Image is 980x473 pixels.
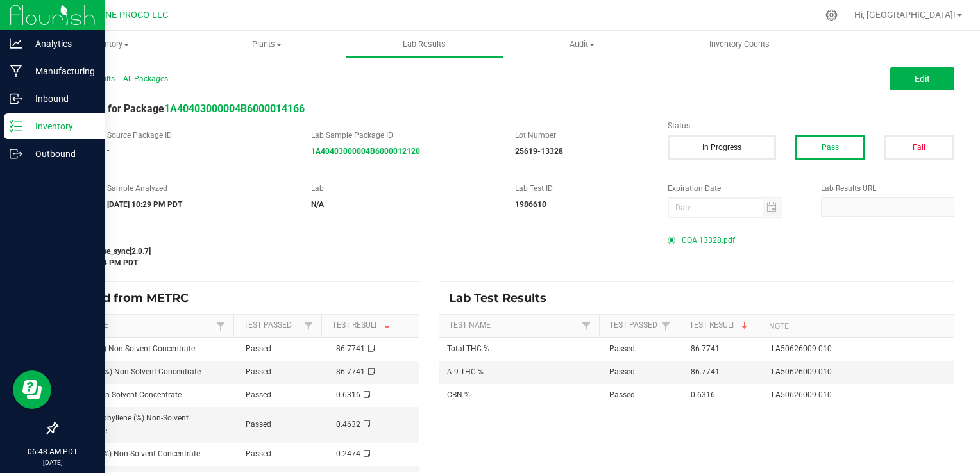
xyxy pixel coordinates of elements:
span: 0.6316 [691,390,715,399]
span: Inventory [31,38,189,50]
inline-svg: Analytics [10,37,22,50]
inline-svg: Inbound [10,92,22,105]
span: COA 13328.pdf [682,231,735,250]
span: Audit [504,38,661,50]
span: - [107,145,109,154]
p: [DATE] [6,458,99,467]
label: Lot Number [515,129,648,141]
a: Audit [503,31,661,58]
span: 86.7741 [691,344,720,353]
span: Lab Result for Package [56,103,305,115]
span: Passed [246,390,271,399]
span: Passed [246,344,271,353]
button: Pass [795,135,865,160]
span: 86.7741 [336,344,365,353]
span: Lab Test Results [449,291,556,305]
span: Passed [609,390,635,399]
p: Analytics [22,36,99,51]
span: Δ-9 THC % [447,367,484,376]
span: CBN % [447,390,470,399]
span: 86.7741 [336,367,365,376]
span: 0.6316 [336,390,360,399]
button: Fail [884,135,954,160]
a: Filter [658,318,673,334]
strong: N/A [311,200,324,209]
a: Filter [213,318,228,334]
label: Sample Analyzed [107,183,292,194]
p: Inbound [22,91,99,106]
strong: 1986610 [515,200,546,209]
span: Plants [189,38,346,50]
p: 06:48 AM PDT [6,446,99,458]
span: Edit [915,74,930,84]
span: Lab Results [385,38,463,50]
a: 1A40403000004B6000012120 [311,147,420,156]
span: Passed [609,344,635,353]
span: Δ-9 THC (%) Non-Solvent Concentrate [65,344,195,353]
span: LA50626009-010 [772,367,832,376]
span: Sortable [382,320,393,331]
strong: 25619-13328 [515,147,563,156]
inline-svg: Outbound [10,147,22,160]
span: LA50626009-010 [772,390,832,399]
a: Test ResultSortable [332,320,405,331]
label: Status [668,120,954,131]
span: CBN (%) Non-Solvent Concentrate [65,390,182,399]
a: Lab Results [346,31,503,58]
span: 0.2474 [336,449,360,458]
a: Plants [189,31,346,58]
label: Lab [311,183,496,194]
label: Last Modified [56,231,648,242]
span: 86.7741 [691,367,720,376]
a: Test PassedSortable [609,320,658,331]
span: Hi, [GEOGRAPHIC_DATA]! [854,10,956,20]
span: DUNE PROCO LLC [94,10,168,21]
a: Test ResultSortable [689,320,754,331]
span: Total THC % [447,344,489,353]
span: 0.4632 [336,420,360,429]
form-radio-button: Primary COA [668,236,675,244]
iframe: Resource center [13,370,51,409]
label: Lab Results URL [821,183,954,194]
span: Passed [246,420,271,429]
p: Inventory [22,119,99,134]
inline-svg: Inventory [10,120,22,133]
a: Inventory [31,31,189,58]
p: Outbound [22,146,99,162]
span: Total THC (%) Non-Solvent Concentrate [65,367,201,376]
a: Filter [301,318,316,334]
p: Manufacturing [22,63,99,79]
span: Sortable [739,320,750,331]
span: Beta-Caryophyllene (%) Non-Solvent Concentrate [65,413,189,435]
inline-svg: Manufacturing [10,65,22,78]
div: Manage settings [824,9,840,21]
span: Total CBD (%) Non-Solvent Concentrate [65,449,200,458]
a: Test PassedSortable [244,320,301,331]
button: In Progress [668,135,776,160]
label: Lab Sample Package ID [311,129,496,141]
span: Passed [246,367,271,376]
a: Filter [579,318,594,334]
label: Lab Test ID [515,183,648,194]
span: | [118,74,120,83]
th: Note [759,315,918,338]
a: Test NameSortable [67,320,212,331]
button: Edit [890,67,954,90]
a: 1A40403000004B6000014166 [164,103,305,115]
span: Passed [246,449,271,458]
label: Expiration Date [668,183,801,194]
span: Passed [609,367,635,376]
span: All Packages [123,74,168,83]
span: LA50626009-010 [772,344,832,353]
span: Inventory Counts [692,38,787,50]
strong: [DATE] 10:29 PM PDT [107,200,182,209]
a: Test NameSortable [449,320,578,331]
a: Inventory Counts [661,31,818,58]
span: Synced from METRC [67,291,198,305]
label: Source Package ID [107,129,292,141]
